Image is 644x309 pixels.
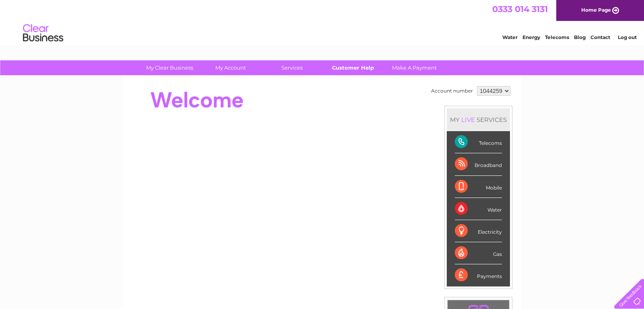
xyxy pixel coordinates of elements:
[502,34,518,40] a: Water
[455,153,502,175] div: Broadband
[198,60,264,75] a: My Account
[455,264,502,286] div: Payments
[429,84,475,98] td: Account number
[136,60,203,75] a: My Clear Business
[447,108,510,131] div: MY SERVICES
[455,131,502,153] div: Telecoms
[320,60,386,75] a: Customer Help
[545,34,569,40] a: Telecoms
[574,34,586,40] a: Blog
[492,4,548,14] a: 0333 014 3131
[455,198,502,220] div: Water
[381,60,448,75] a: Make A Payment
[132,4,513,39] div: Clear Business is a trading name of Verastar Limited (registered in [GEOGRAPHIC_DATA] No. 3667643...
[23,21,64,45] img: logo.png
[455,242,502,264] div: Gas
[455,176,502,198] div: Mobile
[259,60,325,75] a: Services
[460,116,477,124] div: LIVE
[618,34,637,40] a: Log out
[522,34,540,40] a: Energy
[590,34,610,40] a: Contact
[455,220,502,242] div: Electricity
